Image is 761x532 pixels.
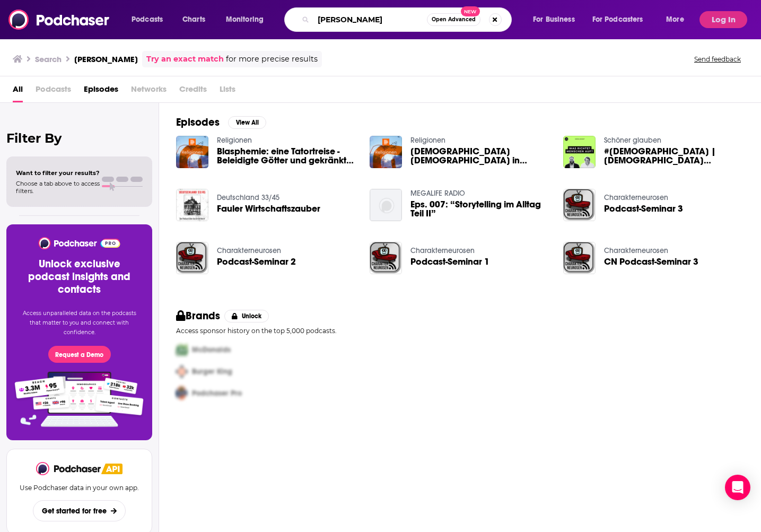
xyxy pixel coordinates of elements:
span: For Business [533,12,575,27]
a: Podcast-Seminar 3 [604,204,683,213]
a: Podcast-Seminar 1 [410,257,489,266]
a: CN Podcast-Seminar 3 [604,257,698,266]
p: Use Podchaser data in your own app. [20,484,139,492]
button: Log In [699,11,747,28]
a: Blasphemie: eine Tatortreise - Beleidigte Götter und gekränkte Fromme [217,147,357,165]
span: Credits [179,81,207,102]
span: For Podcasters [592,12,643,27]
img: Podcast-Seminar 2 [176,242,208,274]
a: Charts [176,11,212,28]
a: Try an exact match [146,53,224,65]
a: Episodes [84,81,118,102]
a: Religionen [217,136,252,145]
button: open menu [659,11,697,28]
a: EpisodesView All [176,116,266,129]
img: Blasphemie: eine Tatortreise - Beleidigte Götter und gekränkte Fromme [176,136,208,168]
div: Open Intercom Messenger [725,475,750,500]
h3: [PERSON_NAME] [74,54,138,64]
span: Podchaser Pro [192,389,242,398]
button: View All [228,116,266,129]
img: Podchaser - Follow, Share and Rate Podcasts [38,237,121,249]
a: Schöner glauben [604,136,661,145]
a: Podcast-Seminar 2 [217,257,296,266]
img: CN Podcast-Seminar 3 [563,242,596,274]
span: Networks [131,81,167,102]
a: Deutschland 33/45 [217,193,279,202]
h2: Filter By [6,130,152,146]
span: More [666,12,684,27]
a: MEGALIFE RADIO [410,189,465,198]
img: Third Pro Logo [172,382,192,404]
img: First Pro Logo [172,339,192,361]
button: open menu [585,11,659,28]
span: McDonalds [192,345,231,354]
span: Burger King [192,367,232,376]
img: Fauler Wirtschaftszauber [176,189,208,221]
h2: Brands [176,309,220,322]
span: Get started for free [42,507,107,516]
img: Podcast-Seminar 3 [563,189,596,221]
div: Search podcasts, credits, & more... [294,7,522,32]
span: New [461,6,480,16]
input: Search podcasts, credits, & more... [313,11,427,28]
h2: Episodes [176,116,220,129]
img: Podcast-Seminar 1 [370,242,402,274]
a: Muslimische Sufis in Pakistan - Fromme Sehnsucht unter Polizeischutz [410,147,550,165]
button: Open AdvancedNew [427,13,480,26]
a: Religionen [410,136,445,145]
h3: Unlock exclusive podcast insights and contacts [19,258,139,296]
a: Charakterneurosen [410,246,475,255]
img: Muslimische Sufis in Pakistan - Fromme Sehnsucht unter Polizeischutz [370,136,402,168]
button: Get started for free [33,500,126,521]
a: Fauler Wirtschaftszauber [217,204,320,213]
a: All [13,81,23,102]
img: #bibellesenmit | Benedikt Elsner – Was richtet Menschen auf? [563,136,596,168]
a: Charakterneurosen [604,246,668,255]
span: #[DEMOGRAPHIC_DATA] | [DEMOGRAPHIC_DATA][PERSON_NAME] – Was richtet Menschen auf? [604,147,744,165]
button: open menu [526,11,588,28]
span: Open Advanced [432,17,476,22]
button: Unlock [224,310,269,322]
button: Send feedback [691,55,744,64]
a: Eps. 007: “Storytelling im Alltag Teil II” [410,200,550,218]
img: Podchaser API banner [101,464,123,474]
h3: Search [35,54,62,64]
p: Access unparalleled data on the podcasts that matter to you and connect with confidence. [19,309,139,337]
button: open menu [124,11,177,28]
span: Podcasts [36,81,71,102]
span: [DEMOGRAPHIC_DATA] [DEMOGRAPHIC_DATA] in [GEOGRAPHIC_DATA] - Fromme Sehnsucht unter Polizeischutz [410,147,550,165]
button: Request a Demo [48,346,111,363]
img: Eps. 007: “Storytelling im Alltag Teil II” [370,189,402,221]
span: Podcasts [132,12,163,27]
span: for more precise results [226,53,318,65]
span: Charts [182,12,205,27]
a: Charakterneurosen [217,246,281,255]
a: #bibellesenmit | Benedikt Elsner – Was richtet Menschen auf? [604,147,744,165]
span: Choose a tab above to access filters. [16,180,100,195]
a: Charakterneurosen [604,193,668,202]
img: Podchaser - Follow, Share and Rate Podcasts [36,462,102,475]
img: Pro Features [11,371,147,428]
img: Second Pro Logo [172,361,192,382]
span: Want to filter your results? [16,169,100,177]
span: Lists [220,81,235,102]
img: Podchaser - Follow, Share and Rate Podcasts [8,10,110,30]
